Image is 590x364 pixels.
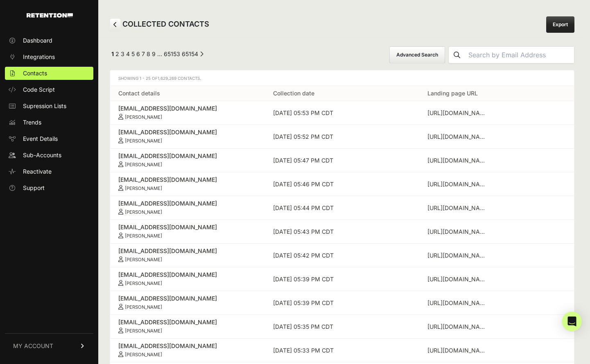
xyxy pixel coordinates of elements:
[23,86,55,94] span: Code Script
[5,116,93,129] a: Trends
[265,101,420,125] td: [DATE] 05:53 PM CDT
[125,185,162,191] small: [PERSON_NAME]
[427,251,489,260] div: https://preborn.com/
[110,18,209,31] h2: COLLECTED CONTACTS
[125,328,162,334] small: [PERSON_NAME]
[118,104,257,120] a: [EMAIL_ADDRESS][DOMAIN_NAME] [PERSON_NAME]
[118,318,257,326] div: [EMAIL_ADDRESS][DOMAIN_NAME]
[164,50,180,57] a: Page 65153
[118,199,257,208] div: [EMAIL_ADDRESS][DOMAIN_NAME]
[136,50,140,57] a: Page 6
[118,104,257,113] div: [EMAIL_ADDRESS][DOMAIN_NAME]
[5,67,93,80] a: Contacts
[125,138,162,144] small: [PERSON_NAME]
[118,128,257,136] div: [EMAIL_ADDRESS][DOMAIN_NAME]
[121,50,124,57] a: Page 3
[118,318,257,334] a: [EMAIL_ADDRESS][DOMAIN_NAME] [PERSON_NAME]
[111,50,114,57] em: Page 1
[118,199,257,215] a: [EMAIL_ADDRESS][DOMAIN_NAME] [PERSON_NAME]
[427,180,489,188] div: https://resources.preborn.com/dare-to-hope?&utm_source=facebook&utm_medium=paid&utm_campaign=hope...
[5,333,93,358] a: MY ACCOUNT
[118,76,201,81] span: Showing 1 - 25 of
[118,247,257,262] a: [EMAIL_ADDRESS][DOMAIN_NAME] [PERSON_NAME]
[125,280,162,286] small: [PERSON_NAME]
[118,176,257,191] a: [EMAIL_ADDRESS][DOMAIN_NAME] [PERSON_NAME]
[5,99,93,113] a: Supression Lists
[118,342,257,350] div: [EMAIL_ADDRESS][DOMAIN_NAME]
[23,135,58,143] span: Event Details
[427,275,489,283] div: https://jentezenfranklin.org/minimum_donation_landings/llynbh-kit?cid=lovecurkitprogad&gad_source...
[27,13,73,18] img: Retention.com
[118,152,257,160] div: [EMAIL_ADDRESS][DOMAIN_NAME]
[5,83,93,96] a: Code Script
[118,271,257,279] div: [EMAIL_ADDRESS][DOMAIN_NAME]
[427,299,489,307] div: https://jentezenfranklin.org/stories-israel/pray-for-jerusalem-standing-with-israel-in-tragedy/?c...
[182,50,198,57] a: Page 65154
[118,342,257,357] a: [EMAIL_ADDRESS][DOMAIN_NAME] [PERSON_NAME]
[5,132,93,145] a: Event Details
[157,50,162,57] span: …
[23,53,55,61] span: Integrations
[5,149,93,162] a: Sub-Accounts
[265,244,420,267] td: [DATE] 05:42 PM CDT
[125,233,162,239] small: [PERSON_NAME]
[118,176,257,184] div: [EMAIL_ADDRESS][DOMAIN_NAME]
[131,50,135,57] a: Page 5
[546,16,574,33] a: Export
[427,323,489,331] div: https://jentezenfranklin.org/products/israel-flag-pin/?cid=darknesstolightprogad&gad_source=2&gad...
[126,50,130,57] a: Page 4
[265,339,420,362] td: [DATE] 05:33 PM CDT
[118,223,257,231] div: [EMAIL_ADDRESS][DOMAIN_NAME]
[427,204,489,212] div: https://jentezenfranklin.org/stories-israel/pray-for-jerusalem-standing-with-israel-in-tragedy/?c...
[125,304,162,310] small: [PERSON_NAME]
[427,156,489,165] div: https://jentezenfranklin.org/products/israel-flag-pin/?cid=darknesstolightprogad&gad_source=2&gad...
[265,125,420,149] td: [DATE] 05:52 PM CDT
[147,50,150,57] a: Page 8
[118,247,257,255] div: [EMAIL_ADDRESS][DOMAIN_NAME]
[23,69,47,77] span: Contacts
[125,209,162,215] small: [PERSON_NAME]
[273,90,314,97] a: Collection date
[427,346,489,355] div: https://give.preborn.com/preborn/appeals?sc=IR0825FB&amt=50&gs=s&utm_source=facebook&utm_medium=p...
[427,109,489,117] div: https://jentezenfranklin.org/stories-israel/pray-for-jerusalem-standing-with-israel-in-tragedy/?c...
[23,36,52,45] span: Dashboard
[125,162,162,167] small: [PERSON_NAME]
[427,90,478,97] a: Landing page URL
[23,118,41,127] span: Trends
[23,102,66,110] span: Supression Lists
[125,352,162,357] small: [PERSON_NAME]
[118,294,257,310] a: [EMAIL_ADDRESS][DOMAIN_NAME] [PERSON_NAME]
[142,50,145,57] a: Page 7
[265,196,420,220] td: [DATE] 05:44 PM CDT
[125,257,162,262] small: [PERSON_NAME]
[265,220,420,244] td: [DATE] 05:43 PM CDT
[118,90,160,97] a: Contact details
[118,271,257,286] a: [EMAIL_ADDRESS][DOMAIN_NAME] [PERSON_NAME]
[118,294,257,303] div: [EMAIL_ADDRESS][DOMAIN_NAME]
[118,152,257,167] a: [EMAIL_ADDRESS][DOMAIN_NAME] [PERSON_NAME]
[158,76,201,81] span: 1,629,269 Contacts.
[5,181,93,194] a: Support
[265,291,420,315] td: [DATE] 05:39 PM CDT
[118,223,257,239] a: [EMAIL_ADDRESS][DOMAIN_NAME] [PERSON_NAME]
[5,50,93,63] a: Integrations
[23,151,61,159] span: Sub-Accounts
[265,315,420,339] td: [DATE] 05:35 PM CDT
[562,312,582,331] div: Open Intercom Messenger
[5,34,93,47] a: Dashboard
[13,342,53,350] span: MY ACCOUNT
[265,267,420,291] td: [DATE] 05:39 PM CDT
[125,114,162,120] small: [PERSON_NAME]
[110,50,203,60] div: Pagination
[427,228,489,236] div: https://jentezenfranklin.org/?utm_medium=paid&utm_source=fb&utm_id=120233420732780598&utm_content...
[265,172,420,196] td: [DATE] 05:46 PM CDT
[23,167,52,176] span: Reactivate
[389,46,445,63] button: Advanced Search
[23,184,45,192] span: Support
[465,47,574,63] input: Search by Email Address
[5,165,93,178] a: Reactivate
[152,50,156,57] a: Page 9
[427,133,489,141] div: https://jentezenfranklin.org/stories-israel/pray-for-jerusalem-standing-with-israel-in-tragedy/?c...
[118,128,257,144] a: [EMAIL_ADDRESS][DOMAIN_NAME] [PERSON_NAME]
[115,50,119,57] a: Page 2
